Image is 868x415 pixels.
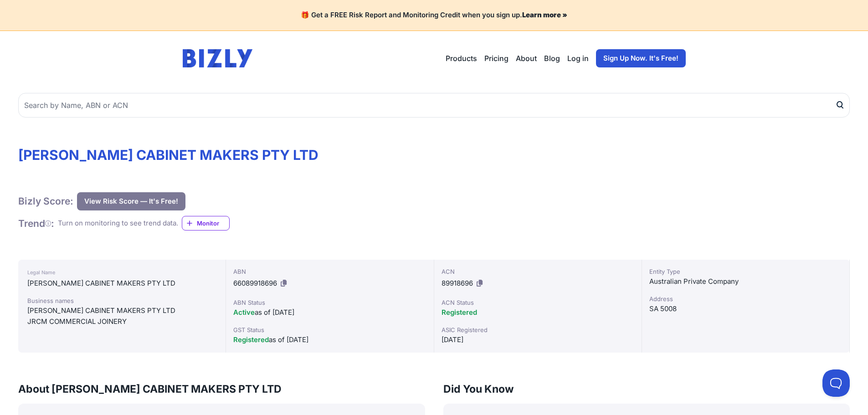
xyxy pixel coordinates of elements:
span: 89918696 [442,279,473,287]
a: Blog [544,53,560,64]
div: SA 5008 [649,303,842,314]
span: 66089918696 [233,279,277,287]
a: About [516,53,537,64]
a: Sign Up Now. It's Free! [596,49,686,67]
iframe: Toggle Customer Support [822,369,850,397]
a: Pricing [484,53,508,64]
div: as of [DATE] [233,307,426,318]
a: Learn more » [522,10,567,19]
span: Registered [233,335,269,344]
h4: 🎁 Get a FREE Risk Report and Monitoring Credit when you sign up. [11,11,857,20]
span: Active [233,308,255,317]
div: [PERSON_NAME] CABINET MAKERS PTY LTD [27,278,216,289]
div: ACN [442,267,634,276]
div: ABN Status [233,298,426,307]
div: ACN Status [442,298,634,307]
a: Log in [567,53,589,64]
input: Search by Name, ABN or ACN [18,93,850,118]
button: Products [446,53,477,64]
div: as of [DATE] [233,334,426,345]
button: View Risk Score — It's Free! [77,192,185,210]
div: [DATE] [442,334,634,345]
h1: Trend : [18,217,54,230]
div: ABN [233,267,426,276]
div: JRCM COMMERCIAL JOINERY [27,316,216,327]
div: Address [649,294,842,303]
h3: Did You Know [443,382,850,396]
div: Business names [27,296,216,305]
div: ASIC Registered [442,325,634,334]
div: Australian Private Company [649,276,842,287]
h3: About [PERSON_NAME] CABINET MAKERS PTY LTD [18,382,425,396]
div: Entity Type [649,267,842,276]
div: GST Status [233,325,426,334]
span: Registered [442,308,477,317]
div: [PERSON_NAME] CABINET MAKERS PTY LTD [27,305,216,316]
a: Monitor [182,216,230,231]
h1: [PERSON_NAME] CABINET MAKERS PTY LTD [18,147,850,163]
span: Monitor [197,219,229,228]
div: Legal Name [27,267,216,278]
div: Turn on monitoring to see trend data. [58,218,178,229]
h1: Bizly Score: [18,195,73,207]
